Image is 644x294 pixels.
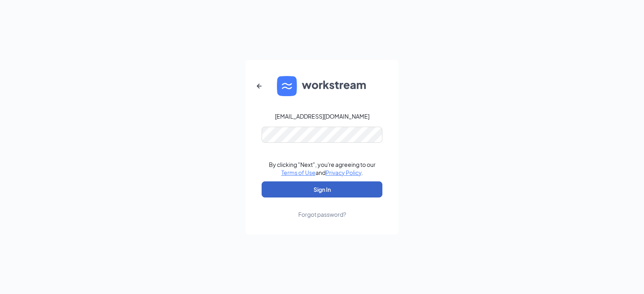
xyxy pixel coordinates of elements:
[277,76,367,96] img: WS logo and Workstream text
[298,197,346,218] a: Forgot password?
[275,112,369,120] div: [EMAIL_ADDRESS][DOMAIN_NAME]
[262,181,382,197] button: Sign In
[281,169,316,176] a: Terms of Use
[250,76,269,96] button: ArrowLeftNew
[298,210,346,218] div: Forgot password?
[326,169,361,176] a: Privacy Policy
[269,160,376,177] div: By clicking "Next", you're agreeing to our and .
[254,81,264,91] svg: ArrowLeftNew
